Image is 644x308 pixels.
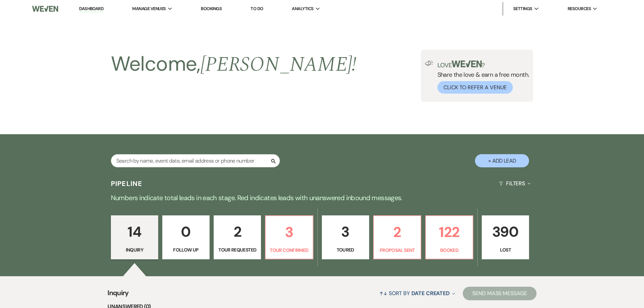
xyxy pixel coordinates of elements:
[379,290,387,297] span: ↑↓
[486,246,525,254] p: Lost
[373,215,421,259] a: 2Proposal Sent
[430,221,469,243] p: 122
[79,192,566,203] p: Numbers indicate total leads in each stage. Red indicates leads with unanswered inbound messages.
[486,220,525,243] p: 390
[79,6,103,12] a: Dashboard
[437,61,529,68] p: Love ?
[463,287,536,300] button: Send Mass Message
[292,5,313,12] span: Analytics
[111,179,143,188] h3: Pipeline
[167,220,205,243] p: 0
[115,246,154,254] p: Inquiry
[111,154,280,167] input: Search by name, event date, email address or phone number
[411,290,450,297] span: Date Created
[482,215,529,259] a: 390Lost
[214,215,261,259] a: 2Tour Requested
[32,2,58,16] img: Weven Logo
[378,246,416,254] p: Proposal Sent
[111,50,357,79] h2: Welcome,
[377,284,458,302] button: Sort By Date Created
[270,246,308,254] p: Tour Confirmed
[115,220,154,243] p: 14
[167,246,205,254] p: Follow Up
[108,288,129,302] span: Inquiry
[265,215,313,259] a: 3Tour Confirmed
[437,81,513,94] button: Click to Refer a Venue
[326,246,365,254] p: Toured
[378,221,416,243] p: 2
[326,220,365,243] p: 3
[475,154,529,167] button: + Add Lead
[425,215,473,259] a: 122Booked
[251,6,263,11] a: To Do
[270,221,308,243] p: 3
[322,215,369,259] a: 3Toured
[496,174,533,192] button: Filters
[201,6,222,11] a: Bookings
[452,61,482,67] img: weven-logo-green.svg
[218,246,257,254] p: Tour Requested
[433,61,529,94] div: Share the love & earn a free month.
[430,246,469,254] p: Booked
[568,5,591,12] span: Resources
[218,220,257,243] p: 2
[162,215,210,259] a: 0Follow Up
[200,49,357,80] span: [PERSON_NAME] !
[513,5,532,12] span: Settings
[425,61,433,66] img: loud-speaker-illustration.svg
[132,5,166,12] span: Manage Venues
[111,215,158,259] a: 14Inquiry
